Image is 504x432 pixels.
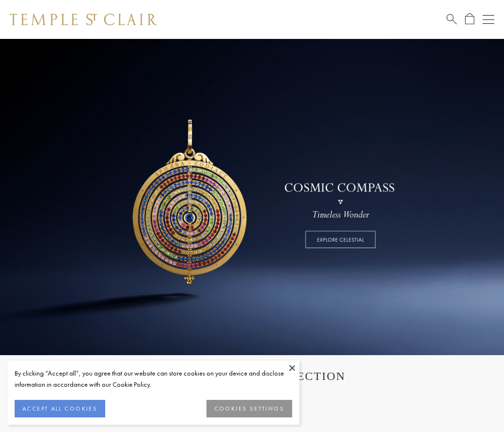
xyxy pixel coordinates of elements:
button: Open navigation [483,14,494,25]
a: Open Shopping Bag [465,13,474,25]
a: Search [447,13,457,25]
button: COOKIES SETTINGS [206,400,292,417]
button: ACCEPT ALL COOKIES [15,400,105,417]
img: Temple St. Clair [10,14,157,25]
div: By clicking “Accept all”, you agree that our website can store cookies on your device and disclos... [15,368,292,390]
